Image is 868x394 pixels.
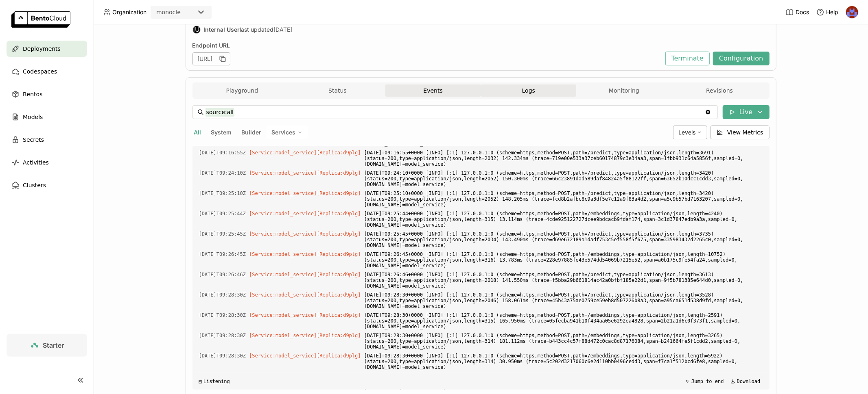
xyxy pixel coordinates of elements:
[7,63,87,80] a: Codespaces
[665,52,710,65] button: Terminate
[249,292,317,298] span: [Service:model_service]
[181,9,182,17] input: Selected monocle.
[23,44,61,54] span: Deployments
[364,209,763,229] span: [DATE]T09:25:44+0000 [INFO] [:1] 127.0.0.1:0 (scheme=https,method=POST,path=/embeddings,type=appl...
[199,250,246,259] span: 2025-08-14T09:26:45.337Z
[23,89,42,99] span: Bentos
[364,250,763,270] span: [DATE]T09:26:45+0000 [INFO] [:1] 127.0.0.1:0 (scheme=https,method=POST,path=/embeddings,type=appl...
[156,8,181,16] div: monocle
[786,8,809,16] a: Docs
[678,129,695,136] span: Levels
[249,150,317,156] span: [Service:model_service]
[7,177,87,193] a: Clusters
[481,84,577,97] button: Logs
[274,26,293,33] span: [DATE]
[364,169,763,189] span: [DATE]T09:24:10+0000 [INFO] [:1] 127.0.0.1:0 (scheme=https,method=POST,path=/predict,type=applica...
[364,372,763,392] span: [DATE]T09:28:30+0000 [INFO] [:1] 127.0.0.1:0 (scheme=https,method=POST,path=/predict,type=applica...
[112,9,146,16] span: Organization
[249,333,317,338] span: [Service:model_service]
[7,132,87,148] a: Secrets
[199,379,230,384] div: Listening
[290,84,385,97] button: Status
[240,127,263,138] button: Builder
[249,251,317,257] span: [Service:model_service]
[364,189,763,209] span: [DATE]T09:25:10+0000 [INFO] [:1] 127.0.0.1:0 (scheme=https,method=POST,path=/predict,type=applica...
[364,311,763,331] span: [DATE]T09:28:30+0000 [INFO] [:1] 127.0.0.1:0 (scheme=https,method=POST,path=/embeddings,type=appl...
[7,109,87,125] a: Models
[199,331,246,340] span: 2025-08-14T09:28:30.756Z
[204,26,240,33] strong: Internal User
[723,105,770,119] button: Live
[364,331,763,351] span: [DATE]T09:28:30+0000 [INFO] [:1] 127.0.0.1:0 (scheme=https,method=POST,path=/embeddings,type=appl...
[816,8,838,16] div: Help
[199,169,246,178] span: 2025-08-14T09:24:10.112Z
[195,84,290,97] button: Playground
[727,128,763,136] span: View Metrics
[317,170,361,176] span: [Replica:d9plg]
[23,112,43,122] span: Models
[711,126,770,139] button: View Metrics
[364,270,763,290] span: [DATE]T09:26:46+0000 [INFO] [:1] 127.0.0.1:0 (scheme=https,method=POST,path=/predict,type=applica...
[317,231,361,237] span: [Replica:d9plg]
[317,251,361,257] span: [Replica:d9plg]
[199,311,246,320] span: 2025-08-14T09:28:30.741Z
[267,126,308,139] div: Services
[317,353,361,359] span: [Replica:d9plg]
[249,353,317,359] span: [Service:model_service]
[317,272,361,277] span: [Replica:d9plg]
[713,52,770,65] button: Configuration
[317,333,361,338] span: [Replica:d9plg]
[7,41,87,57] a: Deployments
[672,84,767,97] button: Revisions
[576,84,672,97] button: Monitoring
[23,158,49,167] span: Activities
[23,135,44,145] span: Secrets
[249,191,317,196] span: [Service:model_service]
[199,148,246,157] span: 2025-08-14T09:16:55.085Z
[796,9,809,16] span: Docs
[364,229,763,250] span: [DATE]T09:25:45+0000 [INFO] [:1] 127.0.0.1:0 (scheme=https,method=POST,path=/predict,type=applica...
[199,372,246,381] span: 2025-08-14T09:28:30.919Z
[199,270,246,279] span: 2025-08-14T09:26:46.470Z
[199,351,246,360] span: 2025-08-14T09:28:30.767Z
[317,211,361,216] span: [Replica:d9plg]
[673,126,707,139] div: Levels
[364,148,763,169] span: [DATE]T09:16:55+0000 [INFO] [:1] 127.0.0.1:0 (scheme=https,method=POST,path=/predict,type=applica...
[43,341,64,349] span: Starter
[199,209,246,218] span: 2025-08-14T09:25:44.193Z
[249,211,317,216] span: [Service:model_service]
[199,379,202,384] span: ◰
[249,170,317,176] span: [Service:model_service]
[199,290,246,299] span: 2025-08-14T09:28:30.726Z
[705,109,711,115] svg: Clear value
[7,334,87,357] a: Starter
[317,191,361,196] span: [Replica:d9plg]
[192,127,203,138] button: All
[7,154,87,171] a: Activities
[193,26,200,33] div: IU
[249,312,317,318] span: [Service:model_service]
[728,377,763,386] button: Download
[385,84,481,97] button: Events
[364,351,763,372] span: [DATE]T09:28:30+0000 [INFO] [:1] 127.0.0.1:0 (scheme=https,method=POST,path=/embeddings,type=appl...
[249,272,317,277] span: [Service:model_service]
[364,290,763,311] span: [DATE]T09:28:30+0000 [INFO] [:1] 127.0.0.1:0 (scheme=https,method=POST,path=/predict,type=applica...
[317,312,361,318] span: [Replica:d9plg]
[682,377,726,386] button: Jump to end
[192,42,661,49] div: Endpoint URL
[826,9,838,16] span: Help
[317,150,361,156] span: [Replica:d9plg]
[23,67,57,76] span: Codespaces
[192,52,230,65] div: [URL]
[192,26,378,34] div: last updated
[210,127,234,138] button: System
[846,6,858,18] img: Noa Tavron
[11,11,70,28] img: logo
[272,129,296,136] span: Services
[192,26,201,34] div: Internal User
[249,231,317,237] span: [Service:model_service]
[317,292,361,298] span: [Replica:d9plg]
[23,180,46,190] span: Clusters
[206,106,705,119] input: Search
[7,86,87,102] a: Bentos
